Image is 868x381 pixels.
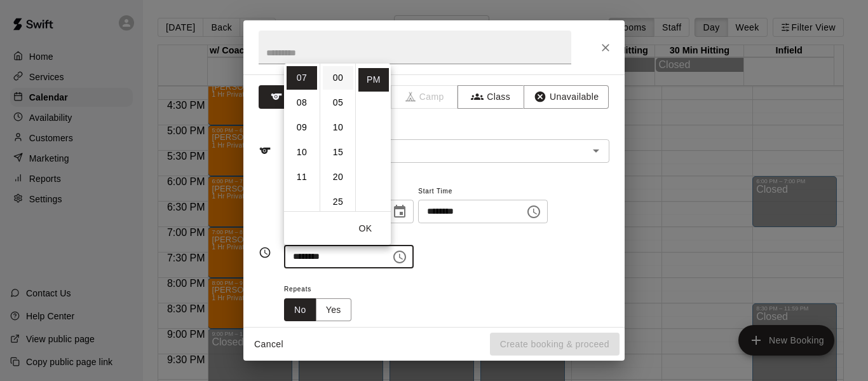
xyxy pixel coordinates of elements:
div: outlined button group [284,298,351,322]
li: 20 minutes [323,165,353,189]
button: Rental [259,85,325,109]
ul: Select hours [284,64,320,211]
button: Choose time, selected time is 7:30 PM [387,244,412,270]
svg: Timing [259,246,271,259]
button: Choose time, selected time is 6:00 PM [521,199,546,225]
li: 0 minutes [323,66,353,90]
ul: Select meridiem [355,64,391,211]
button: Unavailable [524,85,609,109]
ul: Select minutes [320,64,355,211]
li: PM [358,68,389,92]
li: 8 hours [287,91,317,114]
button: Cancel [248,333,289,356]
li: 25 minutes [323,190,353,214]
li: 10 minutes [323,116,353,139]
li: 11 hours [287,165,317,189]
button: No [284,298,316,322]
span: Start Time [418,183,548,200]
li: 9 hours [287,116,317,139]
li: 7 hours [287,66,317,90]
button: Choose date, selected date is Oct 13, 2025 [387,199,412,225]
li: 5 minutes [323,91,353,114]
span: Repeats [284,281,362,298]
svg: Service [259,144,271,157]
button: OK [345,217,386,240]
button: Close [594,36,617,59]
button: Open [587,142,605,160]
span: Camps can only be created in the Services page [391,85,458,109]
li: 10 hours [287,141,317,164]
button: Yes [316,298,351,322]
button: Class [458,85,524,109]
li: 15 minutes [323,141,353,164]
